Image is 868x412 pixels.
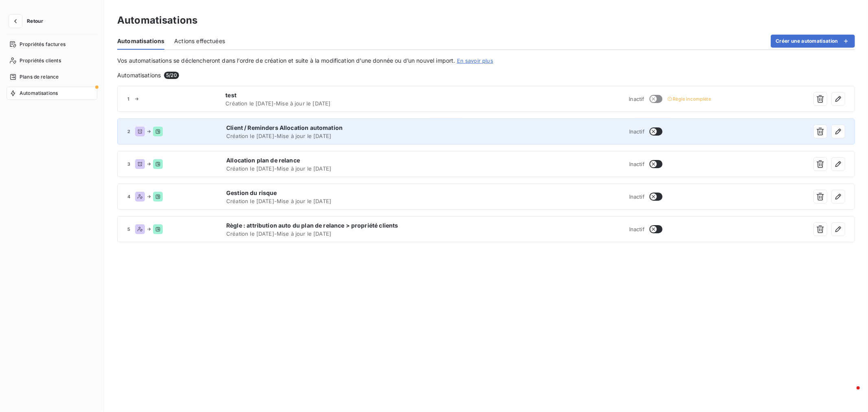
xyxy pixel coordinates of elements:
span: Inactif [629,96,644,102]
span: Création le [DATE] - Mise à jour le [DATE] [226,165,485,172]
span: Vos automatisations se déclencheront dans l’ordre de création et suite à la modification d’une do... [117,57,455,64]
h3: Automatisations [117,13,197,28]
span: Gestion du risque [226,189,485,197]
iframe: Intercom live chat [840,384,860,404]
span: Automatisations [117,37,164,45]
a: Propriétés factures [7,38,97,51]
span: 4 [127,194,130,199]
span: Automatisations [20,90,58,97]
span: 3 [127,162,130,167]
span: test [225,91,485,99]
button: Créer une automatisation [771,35,855,48]
span: 5 [127,227,130,232]
a: En savoir plus [457,57,493,64]
span: Création le [DATE] - Mise à jour le [DATE] [226,230,485,237]
span: Propriétés factures [20,41,66,48]
span: 5 / 20 [164,72,179,79]
span: Client / Reminders Allocation automation [226,124,485,132]
button: Retour [7,15,50,28]
span: Règle incomplète [673,96,711,101]
span: Propriétés clients [20,57,61,64]
span: Inactif [629,193,645,200]
a: Automatisations [7,87,97,100]
a: Plans de relance [7,70,97,83]
span: Automatisations [117,71,161,79]
span: 2 [127,129,130,134]
span: Création le [DATE] - Mise à jour le [DATE] [226,133,485,139]
span: Création le [DATE] - Mise à jour le [DATE] [225,100,485,107]
span: Allocation plan de relance [226,156,485,164]
span: Plans de relance [20,73,59,81]
span: Inactif [629,128,645,135]
span: Retour [27,19,43,24]
span: 1 [127,96,129,101]
span: Actions effectuées [174,37,225,45]
a: Propriétés clients [7,54,97,67]
span: Inactif [629,226,645,232]
span: Création le [DATE] - Mise à jour le [DATE] [226,198,485,204]
span: Règle : attribution auto du plan de relance > propriété clients [226,221,485,230]
span: Inactif [629,161,645,167]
